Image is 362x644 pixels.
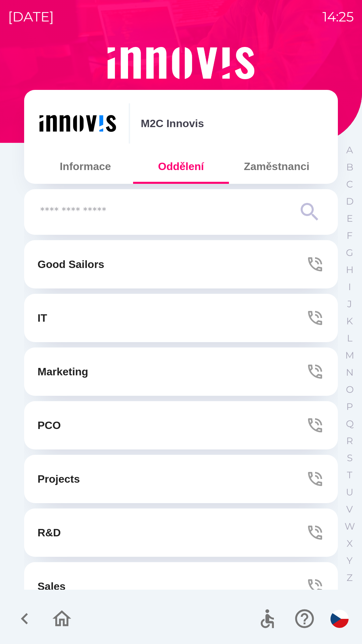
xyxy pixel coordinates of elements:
[24,347,338,396] button: Marketing
[133,154,229,178] button: Oddělení
[24,455,338,503] button: Projects
[38,256,104,272] p: Good Sailors
[24,240,338,288] button: Good Sailors
[38,154,133,178] button: Informace
[141,115,204,131] p: M2C Innovis
[24,562,338,610] button: Sales
[38,471,80,487] p: Projects
[229,154,324,178] button: Zaměstnanci
[24,294,338,342] button: IT
[38,417,61,433] p: PCO
[330,610,349,628] img: cs flag
[24,508,338,557] button: R&D
[38,525,61,541] p: R&D
[38,364,88,380] p: Marketing
[38,578,66,594] p: Sales
[24,401,338,449] button: PCO
[38,310,47,326] p: IT
[322,7,354,27] p: 14:25
[8,7,54,27] p: [DATE]
[24,47,338,79] img: Logo
[38,103,118,144] img: ef454dd6-c04b-4b09-86fc-253a1223f7b7.png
